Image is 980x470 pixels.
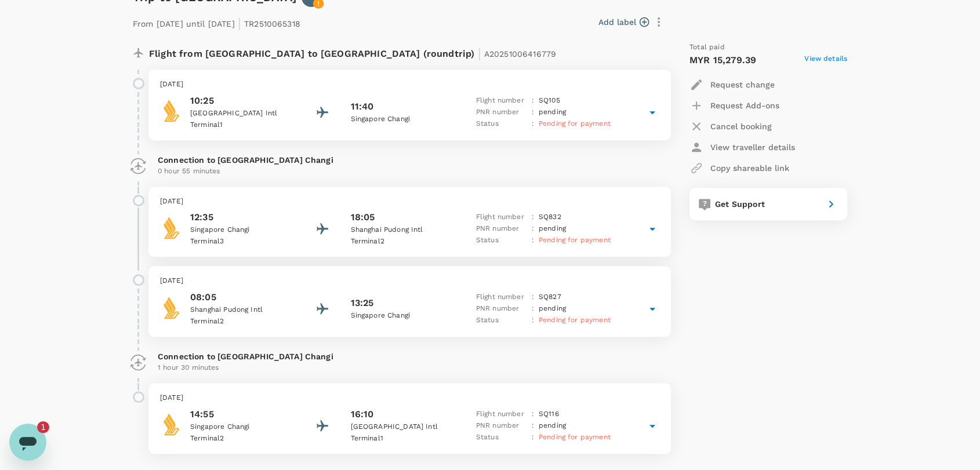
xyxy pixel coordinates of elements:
p: [GEOGRAPHIC_DATA] Intl [190,108,295,119]
p: 16:10 [350,407,373,421]
button: View traveller details [689,137,795,158]
p: 08:05 [190,290,295,304]
p: Terminal 1 [190,119,295,131]
p: pending [539,303,566,315]
img: Singapore Airlines [160,296,183,319]
span: A20251006416779 [484,49,556,59]
p: Request Add-ons [710,100,779,111]
p: [DATE] [160,392,659,404]
img: Singapore Airlines [160,216,183,239]
p: : [532,223,534,235]
p: Singapore Changi [350,310,455,322]
iframe: Button to launch messaging window, 1 unread message [9,424,46,461]
p: : [532,420,534,432]
p: : [532,292,534,303]
p: : [532,107,534,118]
p: PNR number [476,420,527,432]
p: pending [539,223,566,235]
p: Singapore Changi [350,114,455,125]
p: : [532,118,534,130]
p: 11:40 [350,100,373,114]
p: Flight number [476,409,527,420]
span: View details [804,53,847,67]
p: : [532,432,534,443]
p: Singapore Changi [190,421,295,433]
p: Connection to [GEOGRAPHIC_DATA] Changi [158,351,662,362]
p: Flight from [GEOGRAPHIC_DATA] to [GEOGRAPHIC_DATA] (roundtrip) [149,42,556,63]
span: Pending for payment [539,119,611,127]
p: Terminal 2 [350,236,455,247]
button: Request change [689,74,775,95]
p: 13:25 [350,296,373,310]
p: MYR 15,279.39 [689,53,756,67]
p: Status [476,432,527,443]
p: PNR number [476,303,527,315]
p: SQ 827 [539,292,561,303]
p: Status [476,315,527,326]
button: Add label [598,16,649,28]
span: | [238,15,241,31]
p: : [532,212,534,223]
p: [GEOGRAPHIC_DATA] Intl [350,421,455,433]
iframe: Number of unread messages [37,421,60,433]
p: : [532,315,534,326]
button: Request Add-ons [689,95,779,116]
p: Terminal 2 [190,433,295,445]
p: [DATE] [160,275,659,287]
button: Cancel booking [689,116,772,137]
p: Status [476,235,527,246]
p: : [532,303,534,315]
p: Flight number [476,95,527,107]
p: Singapore Changi [190,224,295,236]
p: PNR number [476,107,527,118]
span: Pending for payment [539,236,611,244]
p: Terminal 1 [350,433,455,445]
p: From [DATE] until [DATE] TR2510065318 [133,12,300,32]
p: Flight number [476,212,527,223]
p: Request change [710,79,775,90]
p: [DATE] [160,79,659,90]
img: Singapore Airlines [160,413,183,436]
p: 1 hour 30 minutes [158,362,662,374]
p: Flight number [476,292,527,303]
p: View traveller details [710,141,795,153]
span: | [477,45,481,61]
p: 10:25 [190,94,295,108]
p: PNR number [476,223,527,235]
p: 14:55 [190,407,295,421]
button: Copy shareable link [689,158,789,178]
p: pending [539,420,566,432]
p: Shanghai Pudong Intl [190,304,295,316]
p: Copy shareable link [710,162,789,174]
p: 0 hour 55 minutes [158,166,662,177]
img: Singapore Airlines [160,99,183,122]
p: [DATE] [160,196,659,207]
span: Pending for payment [539,316,611,324]
span: Get Support [715,199,765,209]
span: Total paid [689,42,725,53]
p: Cancel booking [710,121,772,132]
p: 12:35 [190,210,295,224]
p: 18:05 [350,210,375,224]
p: : [532,409,534,420]
span: Pending for payment [539,433,611,441]
p: SQ 832 [539,212,561,223]
p: SQ 105 [539,95,560,107]
p: SQ 116 [539,409,559,420]
p: Terminal 3 [190,236,295,247]
p: Shanghai Pudong Intl [350,224,455,236]
p: Connection to [GEOGRAPHIC_DATA] Changi [158,154,662,166]
p: Status [476,118,527,130]
p: : [532,235,534,246]
p: Terminal 2 [190,316,295,327]
p: pending [539,107,566,118]
p: : [532,95,534,107]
